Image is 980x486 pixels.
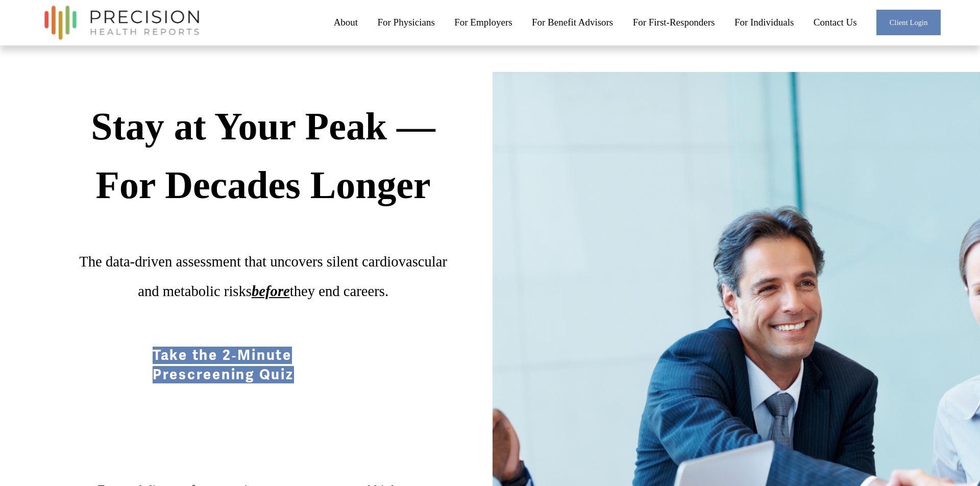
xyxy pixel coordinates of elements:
[814,12,857,34] a: Contact Us
[77,247,450,306] p: The data-driven assessment that uncovers silent cardiovascular and metabolic risks they end careers.
[153,347,294,383] a: Take the 2‑Minute Prescreening Quiz
[378,12,435,34] a: For Physicians
[454,12,512,34] a: For Employers
[532,12,613,34] a: For Benefit Advisors
[39,1,205,44] img: Precision Health Reports
[633,12,715,34] a: For First-Responders
[334,12,358,34] a: About
[91,105,445,206] strong: Stay at Your Peak — For Decades Longer
[252,283,290,299] em: before
[734,12,794,34] a: For Individuals
[876,10,941,35] a: Client Login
